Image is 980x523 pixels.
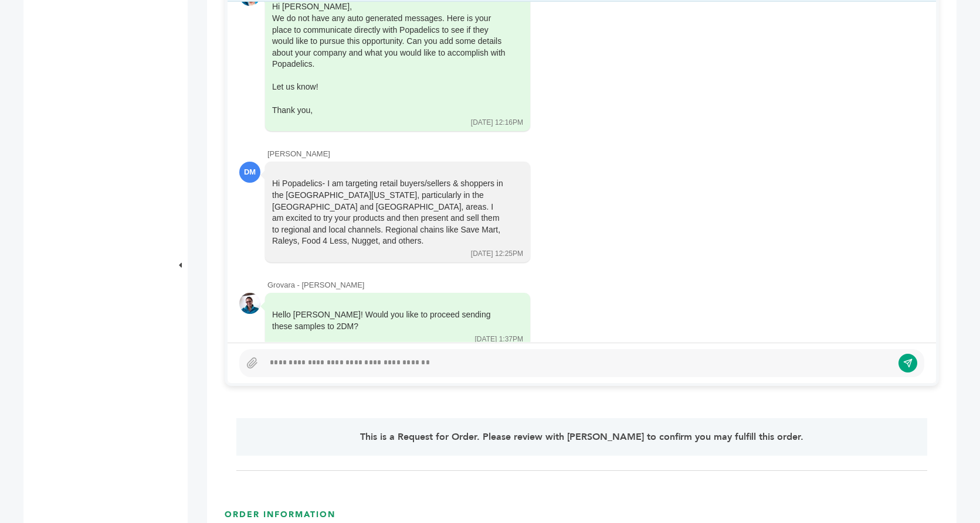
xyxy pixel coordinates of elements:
[272,309,507,332] div: Hello [PERSON_NAME]! Would you like to proceed sending these samples to 2DM?
[475,334,523,344] div: [DATE] 1:37PM
[272,81,507,93] div: Let us know!
[239,162,260,183] div: DM
[272,105,507,117] div: Thank you,
[272,1,507,116] div: Hi [PERSON_NAME],
[272,13,507,70] div: We do not have any auto generated messages. Here is your place to communicate directly with Popad...
[272,178,507,247] div: Hi Popadelics- I am targeting retail buyers/sellers & shoppers in the [GEOGRAPHIC_DATA][US_STATE]...
[267,149,924,159] div: [PERSON_NAME]
[264,430,900,444] p: This is a Request for Order. Please review with [PERSON_NAME] to confirm you may fulfill this order.
[471,249,523,259] div: [DATE] 12:25PM
[267,280,924,290] div: Grovara - [PERSON_NAME]
[471,118,523,128] div: [DATE] 12:16PM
